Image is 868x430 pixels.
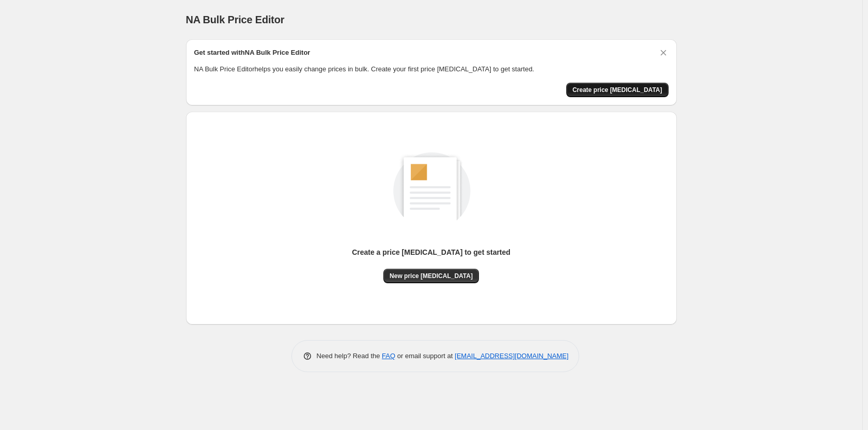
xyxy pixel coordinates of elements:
a: FAQ [382,352,395,360]
span: or email support at [395,352,455,360]
a: [EMAIL_ADDRESS][DOMAIN_NAME] [455,352,568,360]
p: NA Bulk Price Editor helps you easily change prices in bulk. Create your first price [MEDICAL_DAT... [194,64,669,74]
span: Need help? Read the [317,352,382,360]
span: Create price [MEDICAL_DATA] [572,86,662,94]
span: NA Bulk Price Editor [186,14,285,25]
button: Create price change job [566,83,669,97]
button: New price [MEDICAL_DATA] [383,269,479,283]
h2: Get started with NA Bulk Price Editor [194,48,311,58]
p: Create a price [MEDICAL_DATA] to get started [352,247,510,257]
button: Dismiss card [658,48,669,58]
span: New price [MEDICAL_DATA] [390,272,473,280]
